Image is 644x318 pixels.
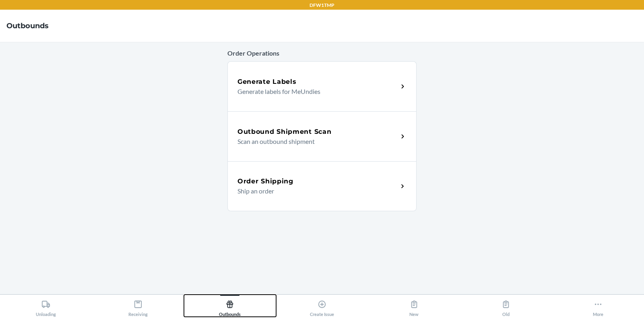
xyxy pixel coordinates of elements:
[227,111,417,161] a: Outbound Shipment ScanScan an outbound shipment
[310,297,334,317] div: Create Issue
[368,295,460,317] button: New
[227,48,417,58] p: Order Operations
[460,295,552,317] button: Old
[128,297,148,317] div: Receiving
[237,177,293,186] h5: Order Shipping
[409,297,419,317] div: New
[6,21,49,31] h4: Outbounds
[237,87,392,96] p: Generate labels for MeUndies
[237,186,392,196] p: Ship an order
[227,161,417,211] a: Order ShippingShip an order
[552,295,644,317] button: More
[310,2,334,9] p: DFW1TMP
[237,137,392,146] p: Scan an outbound shipment
[237,77,297,87] h5: Generate Labels
[227,61,417,111] a: Generate LabelsGenerate labels for MeUndies
[502,297,510,317] div: Old
[184,295,276,317] button: Outbounds
[36,297,56,317] div: Unloading
[276,295,368,317] button: Create Issue
[237,127,331,137] h5: Outbound Shipment Scan
[593,297,603,317] div: More
[219,297,241,317] div: Outbounds
[92,295,184,317] button: Receiving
